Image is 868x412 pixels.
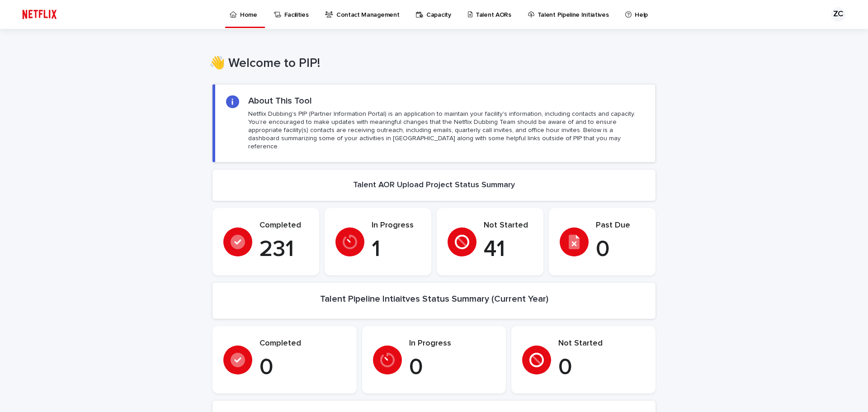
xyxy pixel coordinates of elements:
p: Netflix Dubbing's PIP (Partner Information Portal) is an application to maintain your facility's ... [248,110,644,151]
h2: Talent Pipeline Intiaitves Status Summary (Current Year) [320,294,548,304]
p: 0 [259,354,346,381]
p: Completed [259,221,308,231]
h1: 👋 Welcome to PIP! [209,56,652,71]
p: 41 [484,236,533,263]
p: 1 [372,236,420,263]
h2: About This Tool [248,95,312,106]
div: ZC [831,7,845,22]
p: Not Started [484,221,533,231]
p: In Progress [372,221,420,231]
p: 0 [596,236,645,263]
p: Past Due [596,221,645,231]
p: In Progress [409,339,495,349]
p: 0 [409,354,495,381]
p: Completed [259,339,346,349]
h2: Talent AOR Upload Project Status Summary [353,180,515,190]
p: 231 [259,236,308,263]
img: ifQbXi3ZQGMSEF7WDB7W [18,5,61,24]
p: Not Started [558,339,645,349]
p: 0 [558,354,645,381]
